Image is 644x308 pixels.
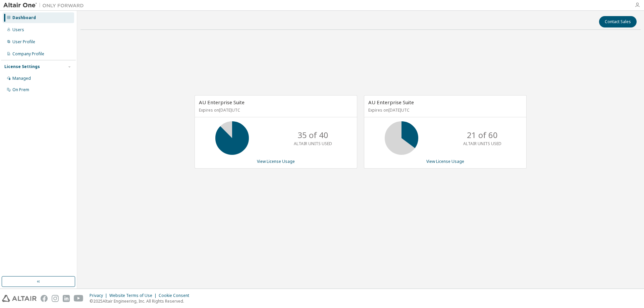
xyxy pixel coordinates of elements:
[12,51,44,57] div: Company Profile
[599,16,637,27] button: Contact Sales
[257,159,295,164] a: View License Usage
[2,295,37,302] img: altair_logo.svg
[199,107,351,113] p: Expires on [DATE] UTC
[368,107,521,113] p: Expires on [DATE] UTC
[298,129,328,141] p: 35 of 40
[12,87,29,93] div: On Prem
[12,15,36,20] div: Dashboard
[368,99,414,106] span: AU Enterprise Suite
[3,2,87,9] img: Altair One
[426,159,464,164] a: View License Usage
[109,293,159,298] div: Website Terms of Use
[52,295,59,302] img: instagram.svg
[90,298,193,304] p: © 2025 Altair Engineering, Inc. All Rights Reserved.
[4,64,40,69] div: License Settings
[12,39,35,45] div: User Profile
[41,295,48,302] img: facebook.svg
[199,99,245,106] span: AU Enterprise Suite
[12,27,24,33] div: Users
[467,129,498,141] p: 21 of 60
[463,141,501,146] p: ALTAIR UNITS USED
[63,295,70,302] img: linkedin.svg
[12,76,31,81] div: Managed
[294,141,332,146] p: ALTAIR UNITS USED
[74,295,84,302] img: youtube.svg
[90,293,109,298] div: Privacy
[159,293,193,298] div: Cookie Consent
